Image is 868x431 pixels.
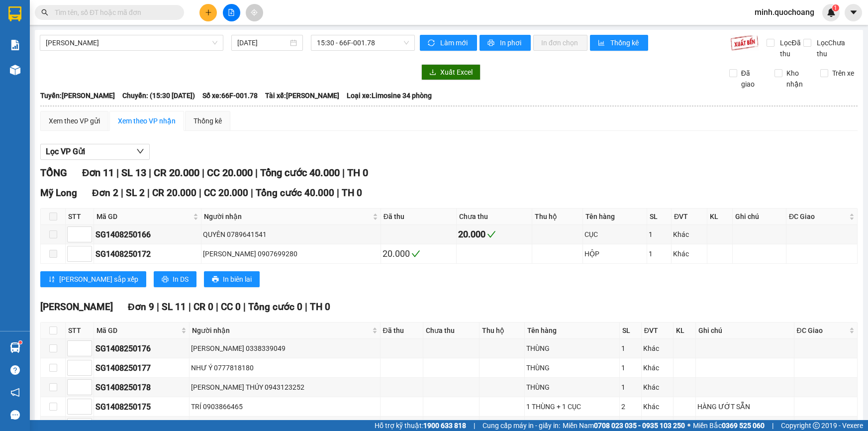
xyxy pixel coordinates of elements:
[221,301,241,313] span: CC 0
[828,68,858,79] span: Trên xe
[251,187,253,199] span: |
[381,209,457,225] th: Đã thu
[337,187,339,199] span: |
[40,271,146,287] button: sort-ascending[PERSON_NAME] sắp xếp
[94,225,201,244] td: SG1408250166
[191,382,378,393] div: [PERSON_NAME] THÚY 0943123252
[584,229,645,240] div: CỤC
[10,40,20,50] img: solution-icon
[94,378,190,397] td: SG1408250178
[429,69,436,77] span: download
[10,65,20,75] img: warehouse-icon
[730,35,759,51] img: 9k=
[216,301,218,313] span: |
[643,362,672,373] div: Khác
[223,4,240,21] button: file-add
[46,145,85,158] span: Lọc VP Gửi
[643,382,672,393] div: Khác
[621,362,640,373] div: 1
[737,68,767,90] span: Đã giao
[191,362,378,373] div: NHƯ Ý 0777818180
[317,35,409,50] span: 15:30 - 66F-001.78
[204,211,371,222] span: Người nhận
[674,323,696,339] th: KL
[19,341,22,344] sup: 1
[643,401,672,412] div: Khác
[94,339,190,358] td: SG1408250176
[202,167,204,179] span: |
[243,301,246,313] span: |
[342,167,345,179] span: |
[40,144,150,160] button: Lọc VP Gửi
[204,187,248,199] span: CC 20.000
[526,401,618,412] div: 1 THÙNG + 1 CỤC
[46,35,217,50] span: Hồ Chí Minh - Cao Lãnh
[642,323,674,339] th: ĐVT
[265,90,339,101] span: Tài xế: [PERSON_NAME]
[610,37,640,48] span: Thống kê
[202,90,258,101] span: Số xe: 66F-001.78
[96,325,179,336] span: Mã GD
[149,167,151,179] span: |
[621,343,640,354] div: 1
[782,68,812,90] span: Kho nhận
[747,6,822,18] span: minh.quochoang
[256,187,334,199] span: Tổng cước 40.000
[66,209,94,225] th: STT
[41,9,48,16] span: search
[40,92,115,100] b: Tuyến: [PERSON_NAME]
[96,381,188,394] div: SG1408250178
[94,397,190,417] td: SG1408250175
[621,382,640,393] div: 1
[205,9,212,16] span: plus
[647,209,672,225] th: SL
[255,167,258,179] span: |
[10,388,20,397] span: notification
[500,37,523,48] span: In phơi
[697,401,792,412] div: HÀNG ƯỚT SẴN
[223,274,252,285] span: In biên lai
[94,358,190,378] td: SG1408250177
[482,420,560,431] span: Cung cấp máy in - giấy in:
[696,323,794,339] th: Ghi chú
[533,35,587,51] button: In đơn chọn
[381,323,424,339] th: Đã thu
[594,422,685,430] strong: 0708 023 035 - 0935 103 250
[96,228,199,241] div: SG1408250166
[411,249,420,258] span: check
[126,187,145,199] span: SL 2
[772,420,773,431] span: |
[649,248,670,259] div: 1
[428,39,436,47] span: sync
[260,167,340,179] span: Tổng cước 40.000
[845,4,862,21] button: caret-down
[621,401,640,412] div: 2
[136,147,144,155] span: down
[563,420,685,431] span: Miền Nam
[66,323,94,339] th: STT
[687,424,690,428] span: ⚪️
[162,301,186,313] span: SL 11
[8,6,21,21] img: logo-vxr
[248,301,302,313] span: Tổng cước 0
[96,342,188,355] div: SG1408250176
[673,229,705,240] div: Khác
[246,4,263,21] button: aim
[147,187,150,199] span: |
[440,37,469,48] span: Làm mới
[672,209,707,225] th: ĐVT
[526,343,618,354] div: THÙNG
[458,227,530,241] div: 20.000
[116,167,119,179] span: |
[776,37,803,59] span: Lọc Đã thu
[10,365,20,375] span: question-circle
[797,325,847,336] span: ĐC Giao
[49,115,100,126] div: Xem theo VP gửi
[827,8,836,17] img: icon-new-feature
[154,167,199,179] span: CR 20.000
[121,167,146,179] span: SL 13
[722,422,765,430] strong: 0369 525 060
[487,230,496,239] span: check
[40,301,113,313] span: [PERSON_NAME]
[212,276,219,284] span: printer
